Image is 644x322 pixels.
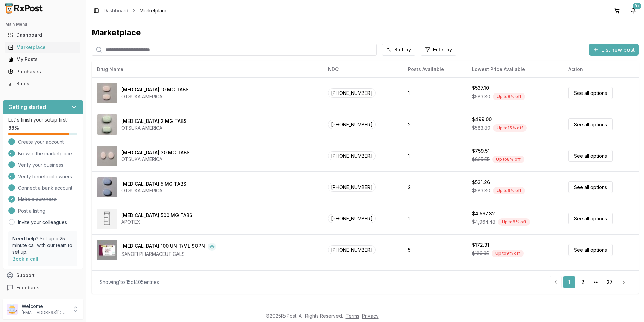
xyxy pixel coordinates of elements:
td: 3 [402,266,466,297]
div: Dashboard [8,32,78,38]
th: Posts Available [402,61,466,77]
p: [EMAIL_ADDRESS][DOMAIN_NAME] [22,310,68,315]
div: Purchases [8,68,78,75]
button: Purchases [3,66,83,77]
a: Book a call [12,256,38,262]
a: Go to next page [617,276,631,288]
a: See all options [568,150,613,162]
button: My Posts [3,54,83,65]
a: See all options [568,118,613,130]
div: $531.26 [472,179,490,186]
td: 2 [402,109,466,140]
div: $537.10 [472,85,489,91]
div: Up to 9 % off [493,187,525,194]
img: User avatar [7,304,18,315]
th: Drug Name [92,61,323,77]
a: Dashboard [104,7,128,14]
span: Make a purchase [18,196,57,203]
img: Admelog SoloStar 100 UNIT/ML SOPN [97,240,117,260]
button: 9+ [628,5,639,16]
span: Feedback [16,284,39,291]
span: $583.80 [472,125,490,131]
div: OTSUKA AMERICA [121,156,190,163]
a: Privacy [362,313,379,319]
img: Abilify 10 MG TABS [97,83,117,103]
nav: pagination [550,276,631,288]
div: Showing 1 to 15 of 405 entries [100,279,159,286]
td: 5 [402,234,466,266]
a: 1 [563,276,575,288]
div: Marketplace [8,44,78,51]
td: 1 [402,203,466,234]
button: Sort by [382,44,415,56]
th: Lowest Price Available [466,61,563,77]
img: Abilify 30 MG TABS [97,146,117,166]
span: $583.80 [472,93,490,100]
a: See all options [568,213,613,224]
button: Support [3,269,83,281]
span: $583.80 [472,187,490,194]
td: 1 [402,140,466,171]
a: See all options [568,181,613,193]
a: Sales [5,78,80,90]
div: 9+ [633,3,641,9]
span: 88 % [8,125,19,131]
a: Terms [346,313,359,319]
button: Dashboard [3,30,83,41]
span: Post a listing [18,208,45,214]
p: Need help? Set up a 25 minute call with our team to set up. [12,235,73,256]
div: [MEDICAL_DATA] 30 MG TABS [121,149,190,156]
a: Invite your colleagues [18,219,67,226]
span: Create your account [18,139,64,145]
img: Abilify 5 MG TABS [97,177,117,197]
a: See all options [568,244,613,256]
td: 1 [402,77,466,109]
span: [PHONE_NUMBER] [328,151,376,160]
button: Feedback [3,281,83,294]
span: Connect a bank account [18,185,72,191]
a: Dashboard [5,29,80,41]
iframe: Intercom live chat [621,299,637,315]
td: 2 [402,171,466,203]
span: Browse the marketplace [18,150,72,157]
div: Up to 9 % off [492,250,524,257]
div: $759.51 [472,147,490,154]
span: [PHONE_NUMBER] [328,88,376,98]
p: Let's finish your setup first! [8,116,77,123]
div: $4,567.32 [472,210,495,217]
div: My Posts [8,56,78,63]
span: $825.55 [472,156,490,163]
div: Up to 8 % off [498,218,530,226]
div: [MEDICAL_DATA] 100 UNIT/ML SOPN [121,243,205,251]
span: Verify beneficial owners [18,173,72,180]
button: Filter by [421,44,456,56]
nav: breadcrumb [104,7,168,14]
p: Welcome [22,303,68,310]
span: Verify your business [18,162,63,168]
span: List new post [601,46,635,54]
div: [MEDICAL_DATA] 500 MG TABS [121,212,192,219]
span: [PHONE_NUMBER] [328,214,376,223]
span: Filter by [433,46,452,53]
span: [PHONE_NUMBER] [328,183,376,192]
button: Sales [3,78,83,89]
div: OTSUKA AMERICA [121,125,187,131]
img: RxPost Logo [3,3,46,14]
div: Up to 15 % off [493,124,527,132]
span: Marketplace [140,7,168,14]
img: Abiraterone Acetate 500 MG TABS [97,209,117,229]
div: Sales [8,80,78,87]
div: Up to 8 % off [493,93,525,100]
button: Marketplace [3,42,83,53]
th: NDC [323,61,402,77]
img: Abilify 2 MG TABS [97,114,117,135]
div: $172.31 [472,242,489,248]
div: Marketplace [92,27,639,38]
a: My Posts [5,53,80,65]
div: OTSUKA AMERICA [121,93,189,100]
div: APOTEX [121,219,192,225]
h3: Getting started [8,103,46,111]
a: See all options [568,87,613,99]
span: $189.35 [472,250,489,257]
h2: Main Menu [5,22,80,27]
